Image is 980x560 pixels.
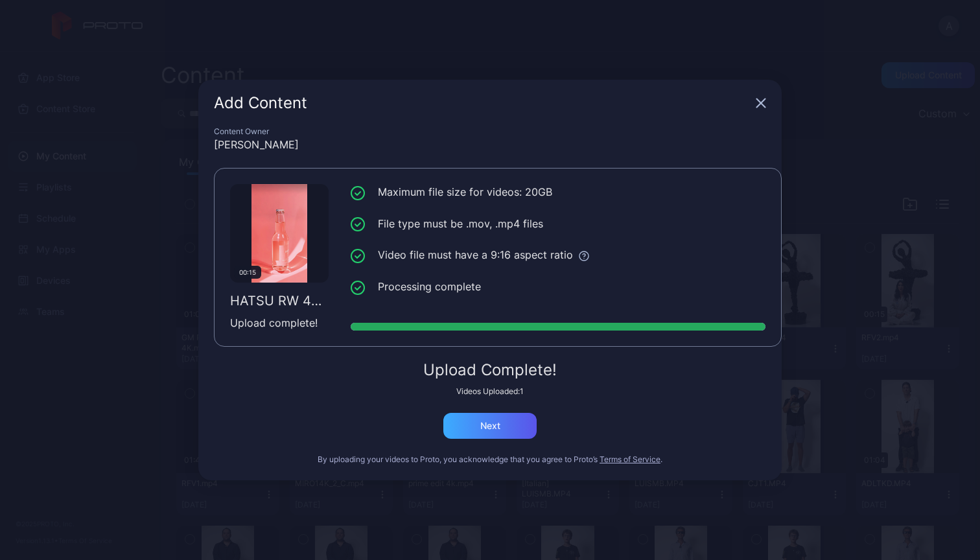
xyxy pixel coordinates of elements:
button: Terms of Service [600,454,660,465]
div: Add Content [214,95,751,111]
div: Upload Complete! [214,362,766,378]
div: By uploading your videos to Proto, you acknowledge that you agree to Proto’s . [214,454,766,465]
div: Content Owner [214,126,766,137]
li: Video file must have a 9:16 aspect ratio [351,247,765,263]
button: Next [443,413,537,439]
div: HATSU RW 4K.mp4 [230,293,329,309]
div: Videos Uploaded: 1 [214,386,766,397]
div: Upload complete! [230,315,329,331]
div: 00:15 [234,266,261,279]
div: Next [480,421,500,431]
div: [PERSON_NAME] [214,137,766,152]
li: Processing complete [351,279,765,295]
li: Maximum file size for videos: 20GB [351,184,765,200]
li: File type must be .mov, .mp4 files [351,216,765,232]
